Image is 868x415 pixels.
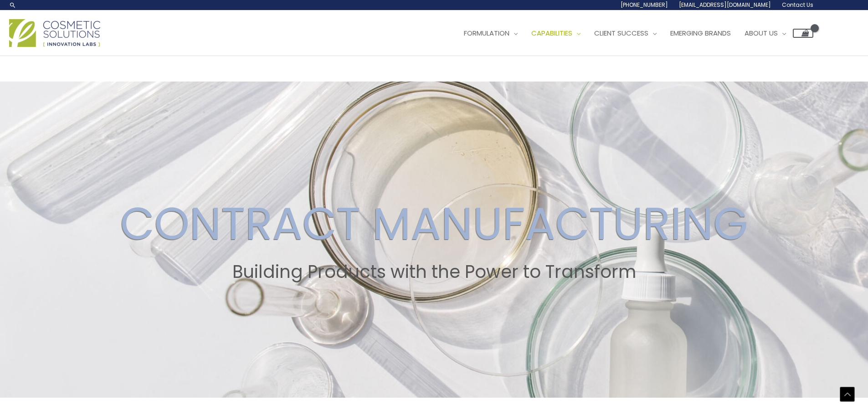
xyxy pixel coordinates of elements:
[745,28,778,38] span: About Us
[679,1,771,9] span: [EMAIL_ADDRESS][DOMAIN_NAME]
[457,20,524,47] a: Formulation
[524,20,587,47] a: Capabilities
[621,1,668,9] span: [PHONE_NUMBER]
[594,28,648,38] span: Client Success
[782,1,813,9] span: Contact Us
[663,20,738,47] a: Emerging Brands
[9,197,859,251] h2: CONTRACT MANUFACTURING
[464,28,509,38] span: Formulation
[531,28,572,38] span: Capabilities
[9,19,100,47] img: Cosmetic Solutions Logo
[793,29,813,38] a: View Shopping Cart, empty
[670,28,731,38] span: Emerging Brands
[450,20,813,47] nav: Site Navigation
[9,1,16,9] a: Search icon link
[587,20,663,47] a: Client Success
[9,261,859,282] h2: Building Products with the Power to Transform
[738,20,793,47] a: About Us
